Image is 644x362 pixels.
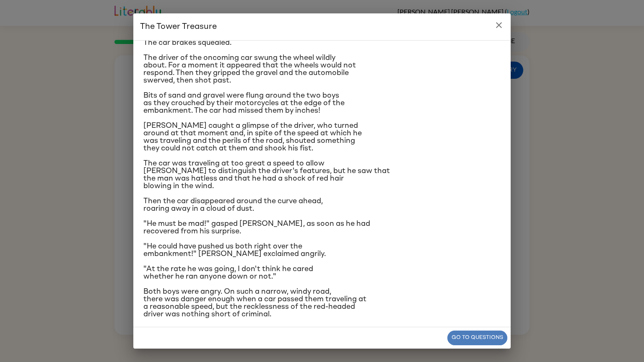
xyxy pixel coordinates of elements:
[143,288,366,318] span: Both boys were angry. On such a narrow, windy road, there was danger enough when a car passed the...
[491,17,507,34] button: close
[143,54,356,84] span: The driver of the oncoming car swung the wheel wildly about. For a moment it appeared that the wh...
[143,220,370,235] span: "He must be mad!" gasped [PERSON_NAME], as soon as he had recovered from his surprise.
[143,160,390,190] span: The car was traveling at too great a speed to allow [PERSON_NAME] to distinguish the driver's fea...
[143,243,326,258] span: "He could have pushed us both right over the embankment!" [PERSON_NAME] exclaimed angrily.
[143,92,345,114] span: Bits of sand and gravel were flung around the two boys as they crouched by their motorcycles at t...
[143,265,313,280] span: "At the rate he was going, I don't think he cared whether he ran anyone down or not."
[133,13,511,40] h2: The Tower Treasure
[447,331,507,345] button: Go to questions
[143,39,231,47] span: The car brakes squealed.
[143,197,323,212] span: Then the car disappeared around the curve ahead, roaring away in a cloud of dust.
[143,122,362,152] span: [PERSON_NAME] caught a glimpse of the driver, who turned around at that moment and, in spite of t...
